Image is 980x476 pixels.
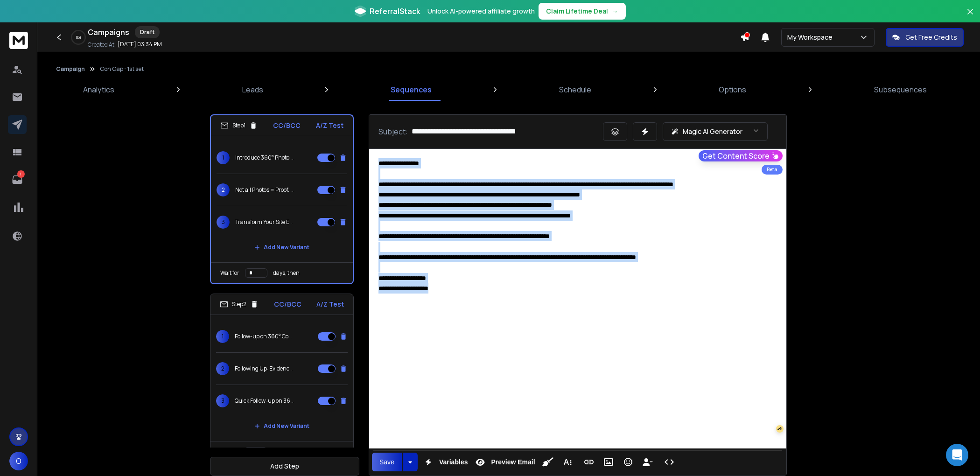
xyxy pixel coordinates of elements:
button: Magic AI Generator [663,122,768,141]
button: O [9,452,28,470]
button: Insert Unsubscribe Link [639,453,657,471]
a: 1 [8,170,27,189]
span: 1 [216,330,229,343]
p: CC/BCC [274,300,301,309]
p: Con Cap - 1st set [100,65,144,73]
p: A/Z Test [316,121,343,130]
span: Preview Email [489,458,537,466]
p: Introduce 360° Photo Services for Construction Projects [235,154,295,161]
span: 2 [216,362,229,375]
p: Follow-up on 360° Construction Evidence Services [235,333,294,340]
span: 1 [217,151,230,164]
p: Schedule [559,84,591,95]
button: Add New Variant [247,238,317,257]
button: More Text [559,453,576,471]
li: Step2CC/BCCA/Z Test1Follow-up on 360° Construction Evidence Services2Following Up: Evidence as a ... [210,294,354,462]
p: Analytics [83,84,114,95]
div: Draft [135,26,160,38]
button: Insert Image (⌘P) [600,453,617,471]
p: Quick Follow-up on 360° Services for Contractors [235,397,294,405]
li: Step1CC/BCCA/Z Test1Introduce 360° Photo Services for Construction Projects2Not all Photos = Proo... [210,114,354,284]
a: Subsequences [868,78,932,101]
p: Magic AI Generator [683,127,742,136]
button: Add Step [210,457,359,476]
p: Subsequences [874,84,927,95]
p: [DATE] 03:34 PM [118,41,162,48]
a: Leads [237,78,269,101]
span: → [612,7,618,16]
p: 1 [17,170,25,178]
button: Insert Link (⌘K) [580,453,598,471]
button: Get Free Credits [886,28,964,47]
button: Campaign [56,65,85,73]
span: 3 [217,216,230,229]
button: Save [372,453,402,471]
p: A/Z Test [316,300,344,309]
p: Following Up: Evidence as a Service [235,365,294,372]
h1: Campaigns [88,27,129,38]
a: Sequences [385,78,437,101]
p: Get Free Credits [905,33,957,42]
button: Add New Variant [247,417,317,435]
p: Transform Your Site Evidence with 360° Capture [235,218,295,226]
div: Open Intercom Messenger [946,444,968,466]
p: 0 % [76,35,81,40]
p: Created At: [88,41,116,49]
div: Step 2 [220,300,259,308]
p: Unlock AI-powered affiliate growth [427,7,535,16]
p: Sequences [391,84,432,95]
p: Subject: [378,126,408,137]
a: Schedule [553,78,597,101]
button: Close banner [964,6,976,28]
p: Wait for [220,269,239,277]
p: Leads [242,84,263,95]
div: Beta [762,165,783,175]
button: Claim Lifetime Deal→ [539,3,626,20]
p: Not all Photos = Proof. This fixes it [235,186,295,194]
a: Options [713,78,752,101]
button: Preview Email [471,453,537,471]
button: Get Content Score [699,150,783,161]
button: Emoticons [619,453,637,471]
p: My Workspace [787,33,836,42]
p: days, then [273,269,300,277]
button: Clean HTML [539,453,557,471]
span: ReferralStack [370,6,420,17]
span: 2 [217,183,230,196]
button: Code View [660,453,678,471]
span: 3 [216,394,229,407]
span: Variables [437,458,470,466]
button: Variables [420,453,470,471]
p: CC/BCC [273,121,301,130]
p: Options [719,84,746,95]
div: Step 1 [220,121,258,130]
a: Analytics [77,78,120,101]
